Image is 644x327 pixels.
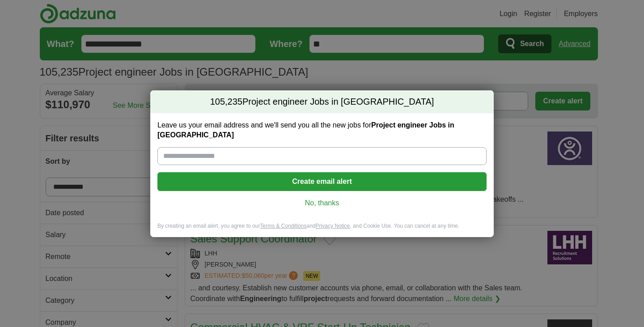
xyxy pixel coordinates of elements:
label: Leave us your email address and we'll send you all the new jobs for [157,120,487,140]
h2: Project engineer Jobs in [GEOGRAPHIC_DATA] [150,90,494,114]
a: Privacy Notice [316,223,350,229]
a: Terms & Conditions [260,223,306,229]
a: No, thanks [165,198,479,208]
div: By creating an email alert, you agree to our and , and Cookie Use. You can cancel at any time. [150,222,494,237]
button: Create email alert [157,172,487,191]
span: 105,235 [210,96,242,108]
